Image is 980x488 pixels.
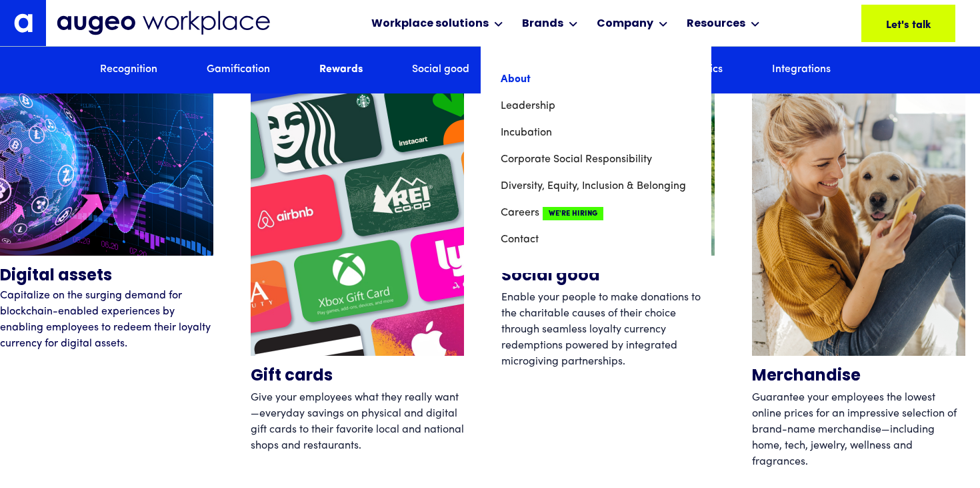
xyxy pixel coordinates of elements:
[501,200,691,226] a: CareersWe're Hiring
[861,5,955,42] a: Let's talk
[14,13,33,32] img: Augeo's "a" monogram decorative logo in white.
[501,119,691,146] a: Incubation
[543,207,603,220] span: We're Hiring
[371,16,489,32] div: Workplace solutions
[481,46,711,273] nav: Company
[501,173,691,200] a: Diversity, Equity, Inclusion & Belonging
[687,16,745,32] div: Resources
[501,66,691,93] a: About
[522,16,563,32] div: Brands
[501,93,691,119] a: Leadership
[501,146,691,173] a: Corporate Social Responsibility
[57,11,270,35] img: Augeo Workplace business unit full logo in mignight blue.
[597,16,653,32] div: Company
[501,226,691,253] a: Contact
